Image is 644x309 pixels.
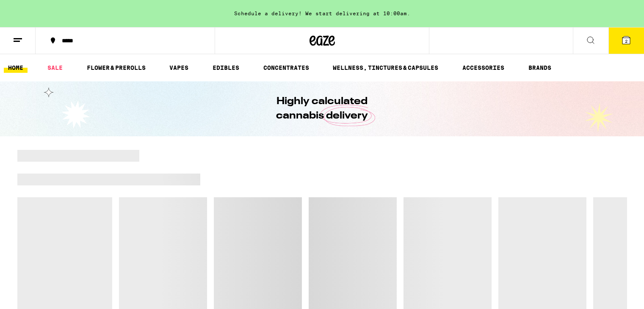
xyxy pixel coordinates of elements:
[252,94,392,123] h1: Highly calculated cannabis delivery
[329,63,442,73] a: WELLNESS, TINCTURES & CAPSULES
[208,63,243,73] a: EDIBLES
[165,63,193,73] a: VAPES
[4,63,28,73] a: HOME
[259,63,313,73] a: CONCENTRATES
[43,63,67,73] a: SALE
[458,63,509,73] a: ACCESSORIES
[83,63,150,73] a: FLOWER & PREROLLS
[625,39,627,44] span: 2
[524,63,556,73] a: BRANDS
[608,28,644,54] button: 2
